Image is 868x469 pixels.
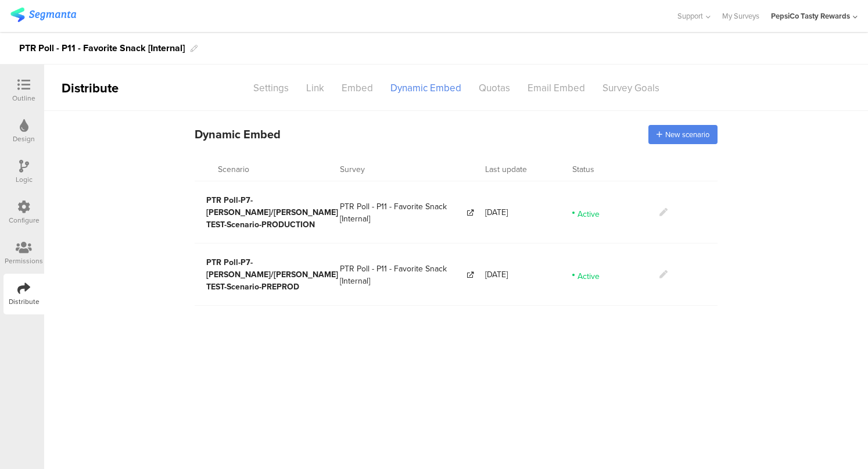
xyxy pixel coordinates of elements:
[665,129,709,140] span: New scenario
[206,194,338,231] span: PTR Poll-P7-[PERSON_NAME]/[PERSON_NAME] TEST-Scenario-PRODUCTION
[5,256,43,266] div: Permissions
[44,78,178,98] div: Distribute
[218,163,249,176] span: Scenario
[771,10,850,22] div: PepsiCo Tasty Rewards
[12,93,35,103] div: Outline
[340,263,465,287] span: PTR Poll - P11 - Favorite Snack [Internal]
[572,163,594,176] span: Status
[485,268,508,281] span: [DATE]
[519,78,594,98] div: Email Embed
[10,8,76,22] img: segmanta logo
[485,163,527,176] span: Last update
[245,78,297,98] div: Settings
[470,78,519,98] div: Quotas
[195,126,281,143] span: Dynamic Embed
[16,174,33,185] div: Logic
[9,215,40,225] div: Configure
[19,39,185,58] div: PTR Poll - P11 - Favorite Snack [Internal]
[333,78,382,98] div: Embed
[13,134,35,144] div: Design
[297,78,333,98] div: Link
[485,206,508,219] span: [DATE]
[578,208,600,217] span: Active
[677,10,703,22] span: Support
[206,256,338,293] span: PTR Poll-P7-[PERSON_NAME]/[PERSON_NAME] TEST-Scenario-PREPROD
[578,270,600,280] span: Active
[382,78,470,98] div: Dynamic Embed
[340,263,474,287] a: PTR Poll - P11 - Favorite Snack [Internal]
[340,201,465,225] span: PTR Poll - P11 - Favorite Snack [Internal]
[9,296,40,307] div: Distribute
[594,78,668,98] div: Survey Goals
[340,163,365,176] span: Survey
[340,201,474,225] a: PTR Poll - P11 - Favorite Snack [Internal]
